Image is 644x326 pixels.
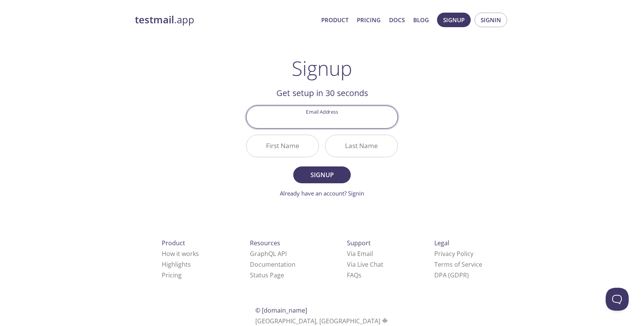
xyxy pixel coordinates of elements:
[162,260,191,269] a: Highlights
[280,189,364,197] a: Already have an account? Signin
[292,57,352,80] h1: Signup
[357,15,381,25] a: Pricing
[162,239,185,247] span: Product
[358,271,361,279] span: s
[246,86,398,99] h2: Get setup in 30 seconds
[293,166,351,183] button: Signup
[443,15,465,25] span: Signup
[321,15,348,25] a: Product
[481,15,501,25] span: Signin
[347,260,383,269] a: Via Live Chat
[302,170,342,180] span: Signup
[162,271,182,279] a: Pricing
[250,260,296,269] a: Documentation
[162,249,199,258] a: How it works
[250,271,284,279] a: Status Page
[434,260,482,269] a: Terms of Service
[475,13,507,27] button: Signin
[250,239,280,247] span: Resources
[606,288,629,311] iframe: Help Scout Beacon - Open
[434,271,469,279] a: DPA (GDPR)
[135,13,315,26] a: testmail.app
[347,239,371,247] span: Support
[434,239,449,247] span: Legal
[347,271,361,279] a: FAQ
[389,15,405,25] a: Docs
[135,13,174,26] strong: testmail
[255,306,307,315] span: © [DOMAIN_NAME]
[437,13,471,27] button: Signup
[250,249,287,258] a: GraphQL API
[347,249,373,258] a: Via Email
[434,249,473,258] a: Privacy Policy
[255,317,389,325] span: [GEOGRAPHIC_DATA], [GEOGRAPHIC_DATA]
[413,15,429,25] a: Blog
